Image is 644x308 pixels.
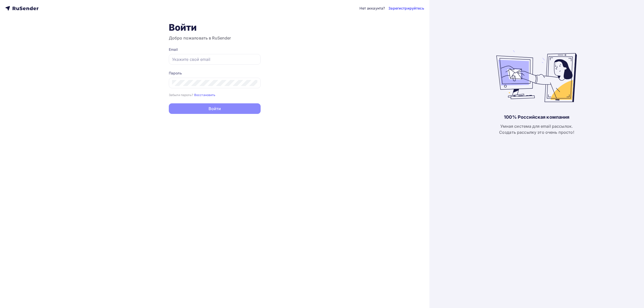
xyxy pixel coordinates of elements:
[169,71,261,76] div: Пароль
[504,114,569,120] div: 100% Российская компания
[194,93,216,97] small: Восстановить
[169,103,261,114] button: Войти
[169,47,261,52] div: Email
[359,6,385,11] div: Нет аккаунта?
[499,123,574,135] div: Умная система для email рассылок. Создать рассылку это очень просто!
[194,93,216,97] a: Восстановить
[388,6,424,11] a: Зарегистрируйтесь
[169,35,261,41] h3: Добро пожаловать в RuSender
[169,22,261,33] h1: Войти
[172,56,257,62] input: Укажите свой email
[169,93,193,97] small: Забыли пароль?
